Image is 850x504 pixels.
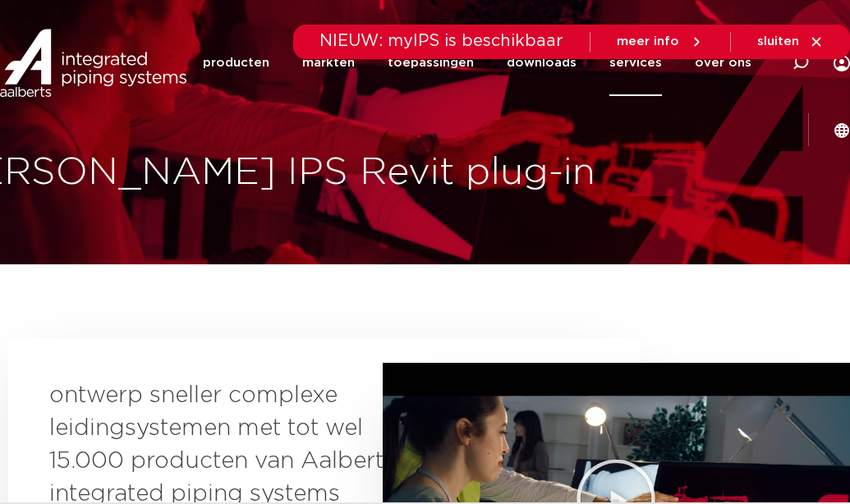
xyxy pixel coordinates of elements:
a: over ons [695,30,751,96]
span: sluiten [757,35,799,48]
div: my IPS [834,30,850,96]
a: markten [302,30,355,96]
a: meer info [617,34,704,49]
a: toepassingen [388,30,474,96]
a: producten [203,30,269,96]
a: downloads [507,30,577,96]
a: sluiten [757,34,824,49]
span: NIEUW: myIPS is beschikbaar [319,33,563,49]
span: meer info [617,35,679,48]
a: services [609,30,662,96]
nav: Menu [203,30,751,96]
